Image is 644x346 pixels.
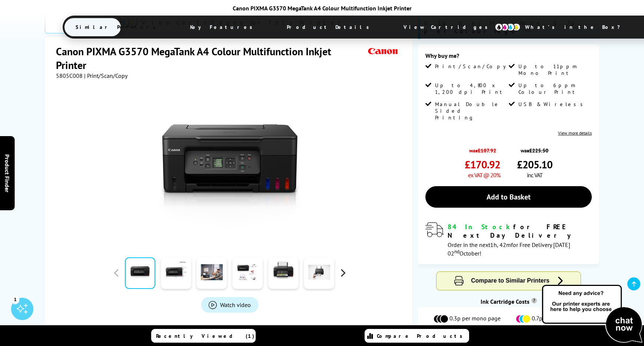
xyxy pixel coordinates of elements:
div: Why buy me? [425,52,592,63]
span: £205.10 [517,158,552,171]
span: Order in the next for Free Delivery [DATE] 02 October! [448,241,570,257]
button: Compare to Similar Printers [436,272,581,290]
span: | Print/Scan/Copy [84,72,127,79]
div: Ink Cartridge Costs [418,298,599,305]
sup: nd [454,248,459,255]
span: Up to 11ppm Mono Print [518,63,590,76]
span: Recently Viewed (1) [156,333,255,339]
img: Canon [366,45,400,58]
span: 84 In Stock [448,223,513,231]
span: 0.3p per mono page [449,314,501,323]
span: Print/Scan/Copy [435,63,511,70]
span: £170.92 [465,158,500,171]
span: Watch video [220,301,251,309]
div: Canon PIXMA G3570 MegaTank A4 Colour Multifunction Inkjet Printer [63,4,581,12]
strike: £187.92 [478,147,496,154]
span: inc VAT [527,171,542,179]
span: View Cartridges [392,17,506,37]
span: What’s in the Box? [514,18,638,36]
span: Similar Printers [64,18,171,36]
strike: £225.50 [529,147,548,154]
span: ex VAT @ 20% [468,171,500,179]
div: modal_delivery [425,223,592,257]
sup: Cost per page [531,298,537,303]
a: Recently Viewed (1) [151,329,256,343]
a: View more details [558,130,592,136]
span: 1h, 42m [490,241,511,248]
span: Product Details [276,18,384,36]
img: cmyk-icon.svg [495,23,521,31]
a: Compare Products [365,329,469,343]
img: Open Live Chat window [540,284,644,345]
div: for FREE Next Day Delivery [448,223,592,240]
div: 1 [11,295,19,303]
span: Product Finder [4,154,11,192]
h1: Canon PIXMA G3570 MegaTank A4 Colour Multifunction Inkjet Printer [56,45,366,72]
span: was [465,143,500,154]
span: Up to 4,800 x 1,200 dpi Print [435,82,507,95]
span: was [517,143,552,154]
span: Manual Double Sided Printing [435,101,507,121]
span: Key Features [179,18,268,36]
span: Compare to Similar Printers [471,277,550,284]
span: 5805C008 [56,72,83,79]
span: USB & Wireless [518,101,587,108]
img: Canon PIXMA G3570 MegaTank [157,94,302,240]
span: Compare Products [377,333,467,339]
a: Product_All_Videos [201,297,258,313]
span: 0.7p per colour page [532,314,584,323]
a: Add to Basket [425,186,592,208]
span: Up to 6ppm Colour Print [518,82,590,95]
